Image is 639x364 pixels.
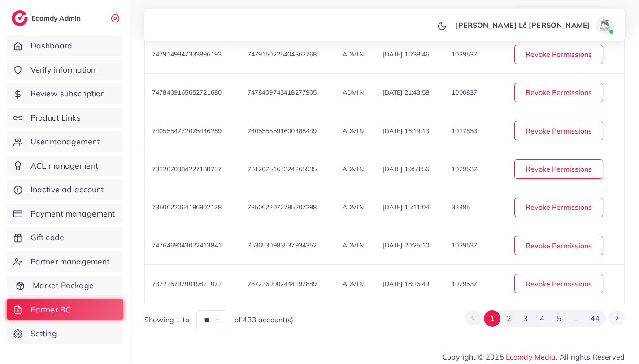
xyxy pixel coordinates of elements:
[144,315,189,325] span: Showing 1 to
[248,241,317,249] span: 7536530983537934352
[152,241,222,249] span: 7476469043022413841
[514,236,603,255] button: Revoke Permissions
[383,127,429,135] span: [DATE] 16:19:13
[248,88,317,96] span: 7478409743418277905
[30,208,115,220] span: Payment management
[556,351,625,362] span: , All rights Reserved
[31,14,83,22] h2: Ecomdy Admin
[7,131,123,152] a: User management
[30,232,64,243] span: Gift code
[452,241,477,249] span: 1029537
[343,165,364,173] span: ADMIN
[248,165,317,173] span: 7312075164324265985
[608,310,625,325] button: Go to next page
[383,241,429,249] span: [DATE] 20:25:10
[12,10,28,26] img: logo
[383,203,429,211] span: [DATE] 15:11:04
[7,204,123,224] a: Payment management
[7,60,123,80] a: Verify information
[7,251,123,272] a: Partner management
[152,88,222,96] span: 7478409165652721680
[506,352,556,361] a: Ecomdy Media
[30,160,98,172] span: ACL management
[7,275,123,296] a: Market Package
[30,256,110,268] span: Partner management
[30,88,105,100] span: Review subscription
[455,20,590,30] p: [PERSON_NAME] Lê [PERSON_NAME]
[551,310,567,327] button: Go to page 5
[12,10,83,26] a: logoEcomdy Admin
[343,241,364,249] span: ADMIN
[383,280,429,288] span: [DATE] 18:16:49
[7,299,123,320] a: Partner BC
[443,351,625,362] span: Copyright © 2025
[30,40,72,52] span: Dashboard
[452,127,477,135] span: 1017853
[248,280,317,288] span: 7372260002444197889
[585,310,606,327] button: Go to page 44
[514,198,603,217] button: Revoke Permissions
[383,50,429,58] span: [DATE] 16:38:46
[248,127,317,135] span: 7405555591600488449
[7,156,123,176] a: ACL management
[514,45,603,64] button: Revoke Permissions
[465,310,625,327] ul: Pagination
[33,280,94,291] span: Market Package
[343,203,364,211] span: ADMIN
[596,16,614,34] img: avatar
[7,227,123,248] a: Gift code
[7,323,123,344] a: Setting
[343,127,364,135] span: ADMIN
[514,121,603,140] button: Revoke Permissions
[452,280,477,288] span: 1029537
[248,203,317,211] span: 7350622072785207298
[152,280,222,288] span: 7372257979019821072
[500,310,517,327] button: Go to page 2
[30,184,104,195] span: Inactive ad account
[152,165,222,173] span: 7312070384227188737
[452,203,470,211] span: 32495
[30,112,81,124] span: Product Links
[452,88,477,96] span: 1000837
[152,50,222,58] span: 7479149847333896193
[152,203,222,211] span: 7350622064186802178
[534,310,551,327] button: Go to page 4
[30,328,57,339] span: Setting
[452,165,477,173] span: 1029537
[383,165,429,173] span: [DATE] 19:53:56
[452,50,477,58] span: 1029537
[248,50,317,58] span: 7479150225404362768
[343,50,364,58] span: ADMIN
[7,35,123,56] a: Dashboard
[30,64,96,76] span: Verify information
[514,274,603,293] button: Revoke Permissions
[152,127,222,135] span: 7405554772075446289
[30,136,100,147] span: User management
[7,179,123,200] a: Inactive ad account
[30,304,71,316] span: Partner BC
[383,88,429,96] span: [DATE] 21:43:58
[235,315,294,325] span: of 433 account(s)
[514,159,603,178] button: Revoke Permissions
[7,83,123,104] a: Review subscription
[7,108,123,128] a: Product Links
[343,280,364,288] span: ADMIN
[343,88,364,96] span: ADMIN
[484,310,500,327] button: Go to page 1
[450,16,617,34] a: [PERSON_NAME] Lê [PERSON_NAME]avatar
[517,310,534,327] button: Go to page 3
[514,83,603,102] button: Revoke Permissions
